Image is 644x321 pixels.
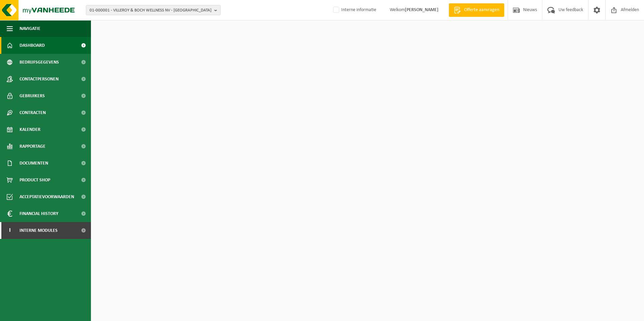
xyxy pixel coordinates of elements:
[20,87,45,104] span: Gebruikers
[20,71,59,87] span: Contactpersonen
[20,138,45,155] span: Rapportage
[20,172,50,188] span: Product Shop
[462,7,501,13] span: Offerte aanvragen
[20,37,45,54] span: Dashboard
[449,3,504,17] a: Offerte aanvragen
[90,5,212,15] span: 01-000001 - VILLEROY & BOCH WELLNESS NV - [GEOGRAPHIC_DATA]
[20,121,40,138] span: Kalender
[20,155,48,172] span: Documenten
[20,20,40,37] span: Navigatie
[7,222,13,239] span: I
[86,5,221,15] button: 01-000001 - VILLEROY & BOCH WELLNESS NV - [GEOGRAPHIC_DATA]
[332,5,376,15] label: Interne informatie
[20,104,46,121] span: Contracten
[20,54,59,71] span: Bedrijfsgegevens
[20,188,74,205] span: Acceptatievoorwaarden
[20,222,58,239] span: Interne modules
[405,7,439,12] strong: [PERSON_NAME]
[20,205,58,222] span: Financial History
